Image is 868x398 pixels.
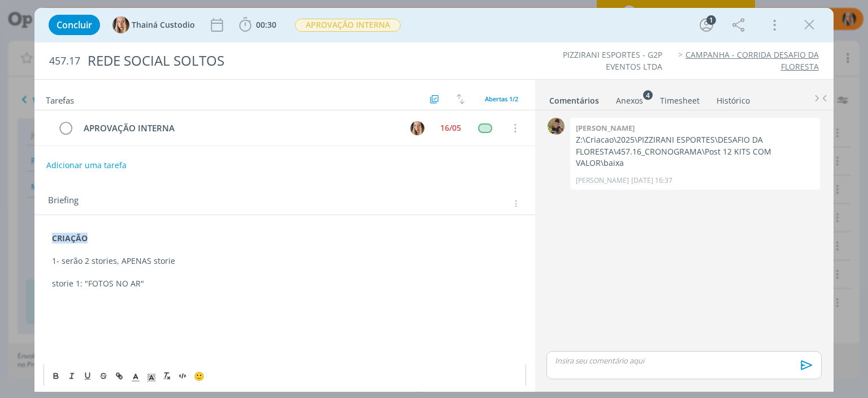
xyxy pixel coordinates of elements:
button: TThainá Custodio [112,16,195,33]
div: APROVAÇÃO INTERNA [79,121,400,135]
button: T [409,119,426,136]
img: arrow-down-up.svg [457,94,465,104]
button: APROVAÇÃO INTERNA [294,18,401,32]
div: dialog [34,8,833,392]
p: 1- serão 2 stories, APENAS storie [52,255,517,267]
div: Anexos [616,95,643,106]
a: Timesheet [659,90,700,106]
span: Thainá Custodio [132,21,195,29]
span: Cor do Texto [128,369,144,382]
span: [DATE] 16:37 [631,176,672,186]
a: CAMPANHA - CORRIDA DESAFIO DA FLORESTA [685,49,819,71]
img: T [410,121,424,135]
img: A [548,118,565,135]
span: Briefing [48,196,79,211]
div: 1 [706,15,716,25]
a: Histórico [716,90,750,106]
div: REDE SOCIAL SOLTOS [83,47,493,75]
strong: CRIAÇÃO [52,233,88,243]
sup: 4 [643,90,653,100]
span: Abertas 1/2 [485,95,518,103]
button: Concluir [49,15,100,35]
button: 🙂 [191,369,207,382]
p: [PERSON_NAME] [576,176,629,186]
a: Comentários [549,90,600,106]
b: [PERSON_NAME] [576,123,635,133]
button: Adicionar uma tarefa [46,155,127,176]
span: 🙂 [194,370,205,381]
img: T [112,16,129,33]
span: Tarefas [46,92,74,106]
span: Concluir [57,20,92,29]
span: 457.17 [49,55,80,67]
span: Cor de Fundo [144,369,159,382]
span: 00:30 [256,19,276,30]
div: 16/05 [440,124,461,132]
button: 1 [697,16,715,34]
p: Z:\Criacao\2025\PIZZIRANI ESPORTES\DESAFIO DA FLORESTA\457.16_CRONOGRAMA\Post 12 KITS COM VALOR\b... [576,134,814,169]
button: 00:30 [236,16,279,34]
a: PIZZIRANI ESPORTES - G2P EVENTOS LTDA [563,49,662,71]
p: storie 1: "FOTOS NO AR" [52,278,517,289]
span: APROVAÇÃO INTERNA [295,19,401,32]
